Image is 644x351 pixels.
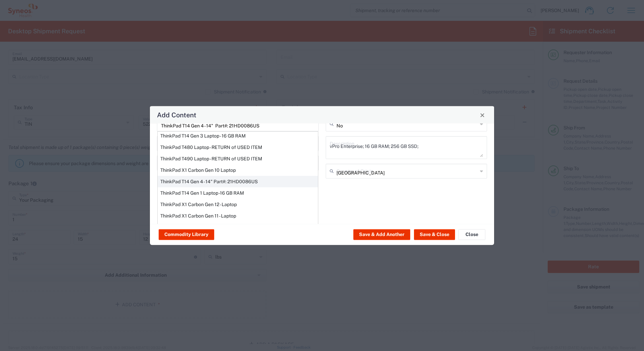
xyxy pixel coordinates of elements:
button: Close [478,110,487,120]
button: Commodity Library [159,229,214,240]
div: ThinkPad T490 Laptop - RETURN of USED ITEM [158,153,318,164]
div: ThinkPad X1 Carbon Gen 10 Laptop [158,164,318,176]
div: ThinkPad X1 Carbon Gen 12 - Laptop [158,199,318,210]
div: ThinkPad T480 Laptop - RETURN of USED ITEM [158,142,318,153]
div: ThinkPad T14 Gen 3 Laptop - 16 GB RAM [158,130,318,142]
h4: Add Content [157,110,196,120]
button: Save & Add Another [353,229,410,240]
button: Close [458,229,485,240]
button: Save & Close [414,229,455,240]
div: ThinkPad X1 Carbon Gen 11 - Laptop [158,210,318,222]
div: ThinkPad T14 Gen 4 - 14" Part#: 21HD0086US [158,176,318,187]
div: ThinkPad T14s Snapdragon Gen 6 - Laptop [158,222,318,233]
div: ThinkPad T14 Gen 1 Laptop -16 GB RAM [158,187,318,199]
